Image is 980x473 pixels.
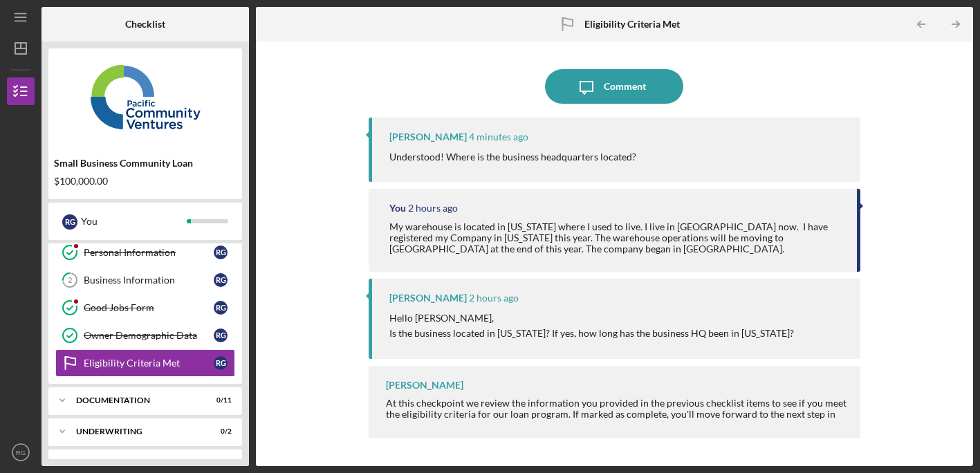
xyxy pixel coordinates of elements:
[84,247,214,258] div: Personal Information
[55,266,235,294] a: 2Business InformationRG
[125,19,165,30] b: Checklist
[68,276,72,285] tspan: 2
[469,131,528,142] time: 2025-10-09 23:51
[207,458,232,467] div: 0 / 10
[207,396,232,405] div: 0 / 11
[214,273,228,287] div: R G
[84,302,214,313] div: Good Jobs Form
[389,221,844,254] div: My warehouse is located in [US_STATE] where I used to live. I live in [GEOGRAPHIC_DATA] now. I ha...
[214,328,228,342] div: R G
[55,322,235,349] a: Owner Demographic DataRG
[408,203,458,214] time: 2025-10-09 22:14
[389,203,406,214] div: You
[386,380,463,391] div: [PERSON_NAME]
[7,438,35,466] button: RG
[214,245,228,259] div: R G
[55,294,235,322] a: Good Jobs FormRG
[55,349,235,377] a: Eligibility Criteria MetRG
[389,293,467,304] div: [PERSON_NAME]
[386,398,847,453] div: At this checkpoint we review the information you provided in the previous checklist items to see ...
[389,149,636,165] p: Understood! Where is the business headquarters located?
[76,458,197,467] div: Prefunding Items
[214,356,228,370] div: R G
[207,427,232,436] div: 0 / 2
[389,131,467,142] div: [PERSON_NAME]
[16,449,26,456] text: RG
[76,427,197,436] div: Underwriting
[54,176,237,187] div: $100,000.00
[62,214,77,230] div: R G
[545,69,683,104] button: Comment
[81,210,187,233] div: You
[389,310,794,326] p: Hello [PERSON_NAME],
[469,293,519,304] time: 2025-10-09 22:06
[76,396,197,405] div: Documentation
[48,55,242,138] img: Product logo
[84,358,214,369] div: Eligibility Criteria Met
[389,326,794,341] p: Is the business located in [US_STATE]? If yes, how long has the business HQ been in [US_STATE]?
[604,69,646,104] div: Comment
[584,19,680,30] b: Eligibility Criteria Met
[84,275,214,286] div: Business Information
[84,330,214,341] div: Owner Demographic Data
[54,158,237,169] div: Small Business Community Loan
[214,301,228,315] div: R G
[55,239,235,266] a: Personal InformationRG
